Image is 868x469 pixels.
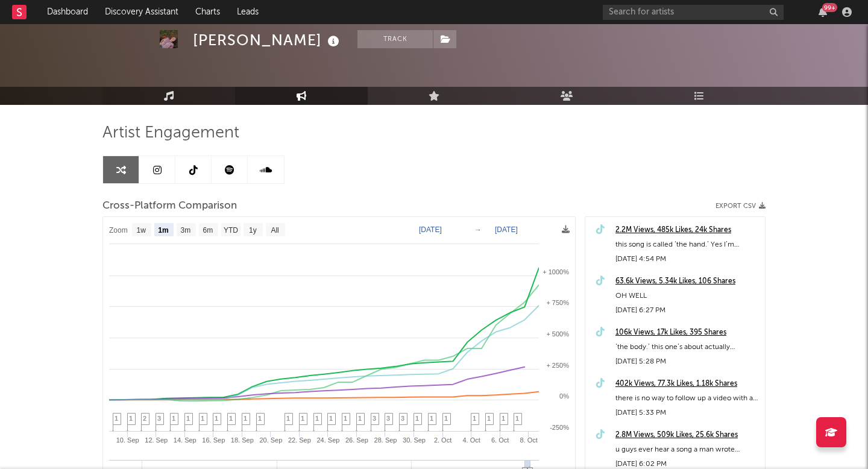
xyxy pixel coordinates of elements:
span: 1 [244,415,247,422]
text: 6m [203,226,213,234]
text: 12. Sep [145,436,168,444]
div: ‘the body.’ this one’s about actually slamming my finger [DATE] and also the feeling when u see a... [615,340,759,354]
button: 99+ [819,7,827,17]
div: [DATE] 5:28 PM [615,354,759,369]
text: 3m [181,226,191,234]
span: 3 [386,415,390,422]
div: u guys ever hear a song a man wrote sometimes? love them u go kings [615,442,759,457]
text: 4. Oct [462,436,480,444]
span: 1 [286,415,290,422]
text: [DATE] [495,225,518,234]
text: 1m [158,226,168,234]
div: [DATE] 6:27 PM [615,303,759,318]
a: 2.8M Views, 509k Likes, 25.6k Shares [615,428,759,442]
a: 106k Views, 17k Likes, 395 Shares [615,326,759,340]
span: 1 [329,415,333,422]
div: [DATE] 4:54 PM [615,252,759,266]
a: 63.6k Views, 5.34k Likes, 106 Shares [615,274,759,289]
span: 3 [157,415,161,422]
span: 1 [358,415,362,422]
text: 8. Oct [520,436,537,444]
span: 1 [502,415,505,422]
text: 30. Sep [403,436,426,444]
span: 1 [129,415,133,422]
text: 1w [137,226,146,234]
span: 2 [143,415,146,422]
span: 1 [487,415,491,422]
div: this song is called ‘the hand.’ Yes I’m putting it on streaming. this is a run through of the who... [615,238,759,252]
span: 1 [315,415,319,422]
text: + 1000% [542,268,569,275]
span: Cross-Platform Comparison [102,199,237,213]
button: Track [357,30,433,48]
text: YTD [224,226,238,234]
span: 1 [415,415,419,422]
text: 0% [559,392,569,400]
text: [DATE] [419,225,442,234]
span: 1 [444,415,448,422]
div: there is no way to follow up a video with a million views so my tactic is to sing the same song w... [615,391,759,406]
span: 1 [430,415,433,422]
span: 1 [229,415,233,422]
span: 3 [373,415,376,422]
span: 1 [186,415,190,422]
span: 1 [515,415,519,422]
a: 402k Views, 77.3k Likes, 1.18k Shares [615,377,759,391]
span: 1 [172,415,175,422]
span: Artist Engagement [102,126,239,140]
div: OH WELL [615,289,759,303]
text: 14. Sep [174,436,197,444]
span: 1 [115,415,118,422]
input: Search for artists [603,5,784,20]
text: 1y [249,226,257,234]
span: 1 [301,415,304,422]
span: 1 [258,415,262,422]
text: + 250% [546,362,569,369]
text: 22. Sep [288,436,311,444]
text: 24. Sep [316,436,339,444]
text: → [474,225,482,234]
span: 1 [473,415,476,422]
span: 1 [201,415,204,422]
text: -250% [550,424,569,431]
div: [PERSON_NAME] [193,30,342,50]
text: 28. Sep [374,436,397,444]
text: 16. Sep [202,436,225,444]
span: 3 [401,415,404,422]
text: 2. Oct [434,436,451,444]
text: 10. Sep [116,436,139,444]
text: + 500% [546,330,569,338]
span: 1 [344,415,347,422]
text: 6. Oct [491,436,509,444]
a: 2.2M Views, 485k Likes, 24k Shares [615,223,759,238]
div: 99 + [822,3,837,12]
div: [DATE] 5:33 PM [615,406,759,420]
text: Zoom [109,226,128,234]
text: 26. Sep [345,436,368,444]
text: 18. Sep [231,436,254,444]
span: 1 [215,415,218,422]
text: All [271,226,278,234]
text: + 750% [546,299,569,306]
button: Export CSV [715,203,766,210]
text: 20. Sep [259,436,282,444]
